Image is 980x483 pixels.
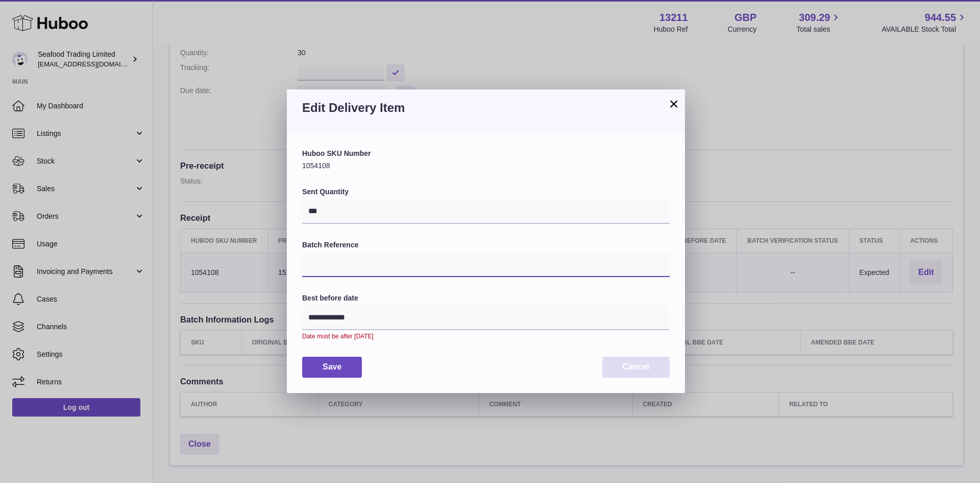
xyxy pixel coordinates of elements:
label: Huboo SKU Number [302,149,670,158]
button: Cancel [602,357,670,378]
label: Batch Reference [302,240,670,250]
div: Date must be after [DATE] [302,332,670,340]
label: Sent Quantity [302,187,670,197]
button: Save [302,357,362,378]
div: 1054108 [302,149,670,171]
h3: Edit Delivery Item [302,100,670,116]
label: Best before date [302,293,670,303]
button: × [668,98,680,110]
